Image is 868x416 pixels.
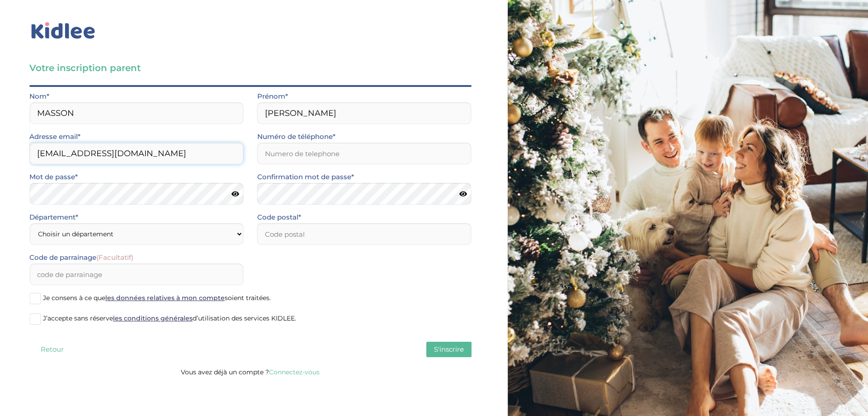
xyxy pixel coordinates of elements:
[29,131,80,143] label: Adresse email*
[105,294,225,302] a: les données relatives à mon compte
[96,253,133,262] span: (Facultatif)
[29,20,97,41] img: logo_kidlee_bleu
[257,91,288,102] label: Prénom*
[257,131,335,143] label: Numéro de téléphone*
[257,102,472,124] input: Prénom
[269,368,320,376] a: Connectez-vous
[434,345,464,354] span: S'inscrire
[29,143,244,164] input: Email
[29,366,472,378] p: Vous avez déjà un compte ?
[29,342,75,357] button: Retour
[426,342,472,357] button: S'inscrire
[257,171,354,183] label: Confirmation mot de passe*
[257,211,301,223] label: Code postal*
[257,143,472,164] input: Numero de telephone
[29,263,244,285] input: code de parrainage
[113,314,193,322] a: les conditions générales
[43,314,296,322] span: J’accepte sans réserve d’utilisation des services KIDLEE.
[43,294,271,302] span: Je consens à ce que soient traitées.
[29,252,133,263] label: Code de parrainage
[29,62,472,74] h3: Votre inscription parent
[257,223,472,245] input: Code postal
[29,171,78,183] label: Mot de passe*
[29,211,78,223] label: Département*
[29,102,244,124] input: Nom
